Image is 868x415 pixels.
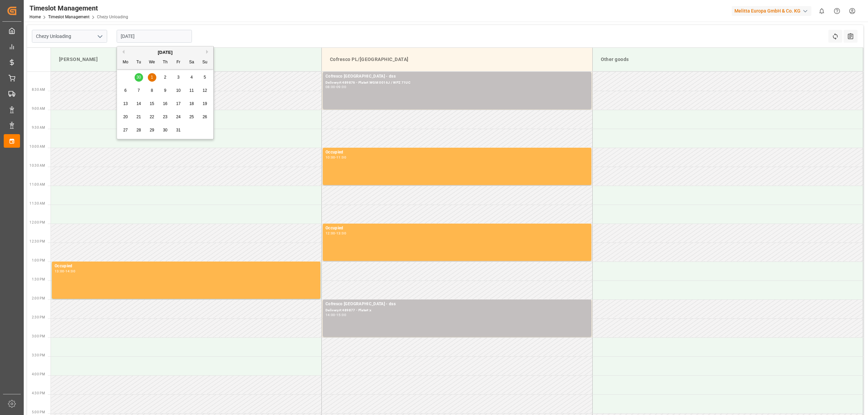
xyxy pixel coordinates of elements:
[56,53,316,66] div: [PERSON_NAME]
[336,156,346,159] div: 11:00
[136,128,141,132] span: 28
[188,86,196,95] div: Choose Saturday, October 11th, 2025
[135,86,143,95] div: Choose Tuesday, October 7th, 2025
[29,221,45,224] span: 12:00 PM
[829,3,845,19] button: Help Center
[135,126,143,134] div: Choose Tuesday, October 28th, 2025
[161,58,170,67] div: Th
[814,3,829,19] button: show 0 new notifications
[191,75,193,80] span: 4
[32,296,45,300] span: 2:00 PM
[325,225,589,232] div: Occupied
[123,101,127,106] span: 13
[325,313,335,316] div: 14:00
[325,85,335,88] div: 08:00
[136,115,141,119] span: 21
[188,73,196,82] div: Choose Saturday, October 4th, 2025
[148,126,156,134] div: Choose Wednesday, October 29th, 2025
[174,126,183,134] div: Choose Friday, October 31st, 2025
[164,75,166,80] span: 2
[136,101,141,106] span: 14
[32,107,45,110] span: 9:00 AM
[325,308,589,313] div: Delivery#:489877 - Plate#:x
[64,270,65,273] div: -
[336,85,346,88] div: 09:00
[121,58,130,67] div: Mo
[148,100,156,108] div: Choose Wednesday, October 15th, 2025
[121,126,130,134] div: Choose Monday, October 27th, 2025
[176,115,180,119] span: 24
[177,75,180,80] span: 3
[48,15,90,19] a: Timeslot Management
[32,353,45,357] span: 3:30 PM
[119,71,212,137] div: month 2025-10
[335,156,336,159] div: -
[327,53,587,66] div: Cofresco PL/[GEOGRAPHIC_DATA]
[32,258,45,262] span: 1:00 PM
[176,101,180,106] span: 17
[176,128,180,132] span: 31
[174,58,183,67] div: Fr
[164,88,166,93] span: 9
[206,50,210,54] button: Next Month
[189,88,194,93] span: 11
[174,113,183,121] div: Choose Friday, October 24th, 2025
[325,156,335,159] div: 10:00
[335,313,336,316] div: -
[163,101,167,106] span: 16
[325,80,589,86] div: Delivery#:489876 - Plate#:WGM 0016J / WPZ 71UC
[189,101,194,106] span: 18
[120,50,124,54] button: Previous Month
[138,88,140,93] span: 7
[201,100,209,108] div: Choose Sunday, October 19th, 2025
[161,73,170,82] div: Choose Thursday, October 2nd, 2025
[65,270,75,273] div: 14:00
[55,270,64,273] div: 13:00
[189,115,194,119] span: 25
[32,88,45,91] span: 8:30 AM
[32,315,45,319] span: 2:30 PM
[188,113,196,121] div: Choose Saturday, October 25th, 2025
[148,58,156,67] div: We
[335,85,336,88] div: -
[150,101,154,106] span: 15
[32,277,45,281] span: 1:30 PM
[188,58,196,67] div: Sa
[117,30,192,43] input: DD-MM-YYYY
[29,240,45,243] span: 12:30 PM
[29,145,45,148] span: 10:00 AM
[135,58,143,67] div: Tu
[121,113,130,121] div: Choose Monday, October 20th, 2025
[29,15,41,19] a: Home
[121,86,130,95] div: Choose Monday, October 6th, 2025
[325,73,589,80] div: Cofresco [GEOGRAPHIC_DATA] - dss
[150,115,154,119] span: 22
[202,101,207,106] span: 19
[201,58,209,67] div: Su
[55,263,318,270] div: Occupied
[163,128,167,132] span: 30
[151,88,153,93] span: 8
[325,232,335,235] div: 12:00
[202,115,207,119] span: 26
[148,113,156,121] div: Choose Wednesday, October 22nd, 2025
[325,149,589,156] div: Occupied
[598,53,858,66] div: Other goods
[135,100,143,108] div: Choose Tuesday, October 14th, 2025
[336,313,346,316] div: 15:00
[335,232,336,235] div: -
[148,73,156,82] div: Choose Wednesday, October 1st, 2025
[163,115,167,119] span: 23
[204,75,206,80] span: 5
[117,49,213,56] div: [DATE]
[148,86,156,95] div: Choose Wednesday, October 8th, 2025
[32,372,45,376] span: 4:00 PM
[176,88,180,93] span: 10
[174,100,183,108] div: Choose Friday, October 17th, 2025
[123,115,127,119] span: 20
[32,410,45,414] span: 5:00 PM
[325,301,589,308] div: Cofresco [GEOGRAPHIC_DATA] - dss
[201,73,209,82] div: Choose Sunday, October 5th, 2025
[161,86,170,95] div: Choose Thursday, October 9th, 2025
[336,232,346,235] div: 13:00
